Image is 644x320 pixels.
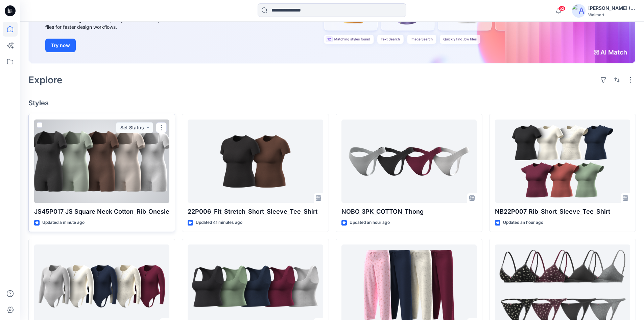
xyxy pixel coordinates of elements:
p: Updated an hour ago [503,219,543,226]
img: avatar [572,4,586,18]
div: Walmart [588,12,636,17]
h4: Styles [28,99,636,107]
p: NB22P007_Rib_Short_Sleeve_Tee_Shirt [495,207,630,216]
p: Updated a minute ago [42,219,85,226]
p: Updated 41 minutes ago [196,219,242,226]
p: Updated an hour ago [350,219,390,226]
a: JS45P017_JS Square Neck Cotton_Rib_Onesie [34,120,169,203]
span: 52 [558,6,566,11]
div: Use text or image search to quickly locate relevant, editable .bw files for faster design workflows. [45,16,197,30]
h2: Explore [28,74,63,85]
p: NOBO_3PK_COTTON_Thong [341,207,477,216]
div: [PERSON_NAME] (Delta Galil) [588,4,636,12]
a: 22P006_Fit_Stretch_Short_Sleeve_Tee_Shirt [188,120,323,203]
a: NB22P007_Rib_Short_Sleeve_Tee_Shirt [495,120,630,203]
p: 22P006_Fit_Stretch_Short_Sleeve_Tee_Shirt [188,207,323,216]
p: JS45P017_JS Square Neck Cotton_Rib_Onesie [34,207,169,216]
a: NOBO_3PK_COTTON_Thong [341,120,477,203]
button: Try now [45,39,76,52]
